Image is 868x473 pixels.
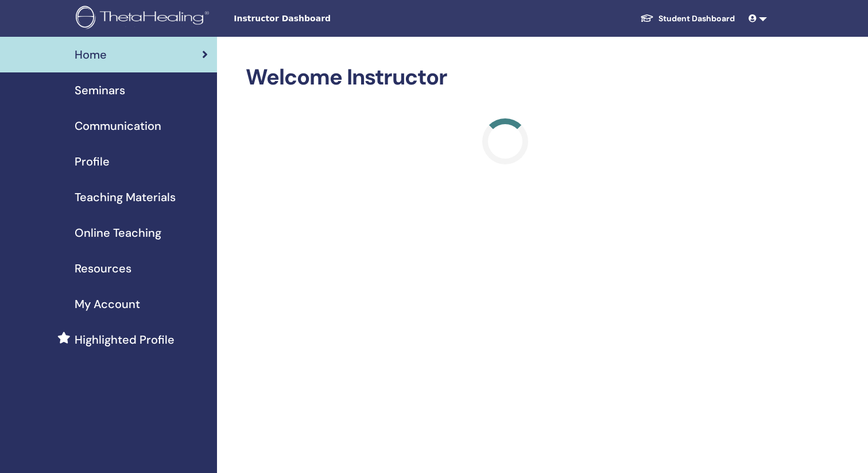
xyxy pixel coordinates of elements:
a: Student Dashboard [631,8,744,29]
img: graduation-cap-white.svg [640,13,654,23]
span: Seminars [75,82,125,99]
span: Instructor Dashboard [234,13,406,25]
span: Communication [75,117,161,134]
span: Online Teaching [75,224,161,241]
span: Profile [75,153,110,170]
span: Home [75,46,107,63]
h2: Welcome Instructor [246,64,765,91]
span: Resources [75,260,131,277]
img: logo.png [76,6,213,32]
span: Highlighted Profile [75,331,175,348]
span: My Account [75,295,140,313]
span: Teaching Materials [75,189,176,206]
